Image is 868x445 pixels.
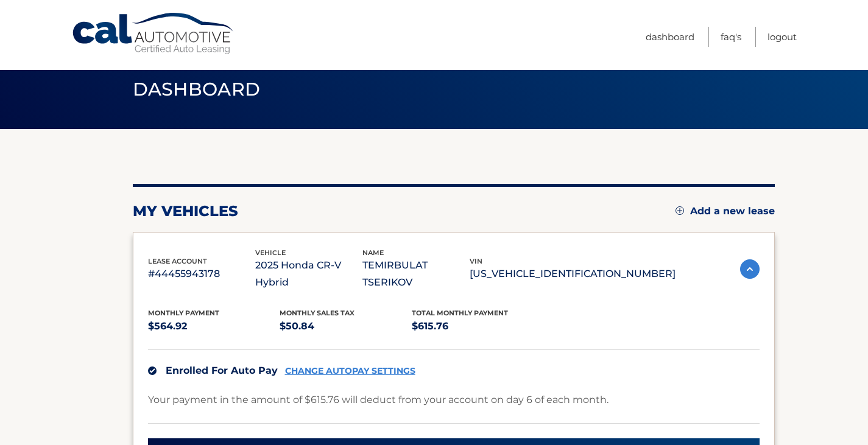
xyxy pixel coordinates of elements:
[280,318,412,335] p: $50.84
[255,248,286,257] span: vehicle
[646,27,694,47] a: Dashboard
[362,257,470,291] p: TEMIRBULAT TSERIKOV
[148,265,255,282] p: #44455943178
[71,12,236,55] a: Cal Automotive
[676,205,775,217] a: Add a new lease
[767,27,797,47] a: Logout
[285,366,415,376] a: CHANGE AUTOPAY SETTINGS
[166,365,278,376] span: Enrolled For Auto Pay
[133,202,238,220] h2: my vehicles
[255,257,362,291] p: 2025 Honda CR-V Hybrid
[740,259,760,279] img: accordion-active.svg
[148,318,280,335] p: $564.92
[133,78,261,100] span: Dashboard
[148,366,157,375] img: check.svg
[412,318,544,335] p: $615.76
[676,206,684,215] img: add.svg
[362,248,384,257] span: name
[721,27,741,47] a: FAQ's
[148,391,609,408] p: Your payment in the amount of $615.76 will deduct from your account on day 6 of each month.
[412,309,508,317] span: Total Monthly Payment
[148,257,207,265] span: lease account
[280,309,355,317] span: Monthly sales Tax
[470,257,482,265] span: vin
[148,309,219,317] span: Monthly Payment
[470,265,676,282] p: [US_VEHICLE_IDENTIFICATION_NUMBER]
